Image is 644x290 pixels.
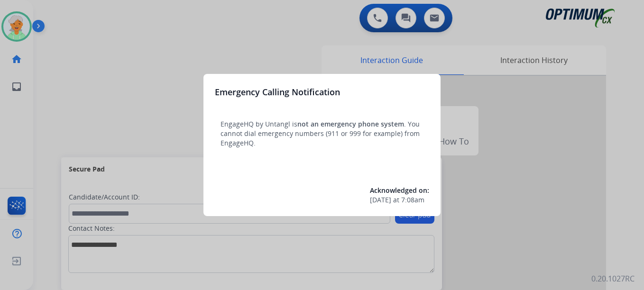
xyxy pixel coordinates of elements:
span: not an emergency phone system [297,119,404,128]
span: 7:08am [401,195,424,205]
span: [DATE] [370,195,391,205]
span: Acknowledged on: [370,186,429,195]
p: 0.20.1027RC [591,273,635,284]
div: at [370,195,429,205]
h3: Emergency Calling Notification [215,85,340,99]
p: EngageHQ by Untangl is . You cannot dial emergency numbers (911 or 999 for example) from EngageHQ. [221,119,423,148]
